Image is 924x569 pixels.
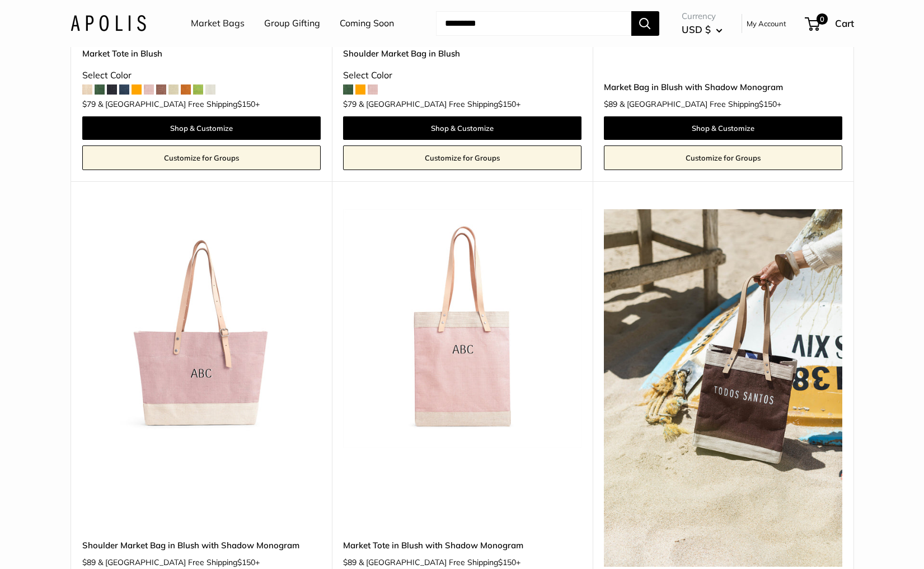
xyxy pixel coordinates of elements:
[343,99,357,109] span: $79
[604,81,842,93] a: Market Bag in Blush with Shadow Monogram
[191,15,245,32] a: Market Bags
[343,209,581,448] a: Market Tote in Blush with Shadow MonogramMarket Tote in Blush with Shadow Monogram
[620,100,781,108] span: & [GEOGRAPHIC_DATA] Free Shipping +
[343,47,581,60] a: Shoulder Market Bag in Blush
[498,99,516,109] span: $150
[806,15,854,32] a: 0 Cart
[82,67,321,84] div: Select Color
[604,99,617,109] span: $89
[82,539,321,552] a: Shoulder Market Bag in Blush with Shadow Monogram
[747,17,786,30] a: My Account
[98,100,260,108] span: & [GEOGRAPHIC_DATA] Free Shipping +
[340,15,394,32] a: Coming Soon
[343,145,581,170] a: Customize for Groups
[98,558,260,566] span: & [GEOGRAPHIC_DATA] Free Shipping +
[71,15,146,31] img: Apolis
[682,21,723,39] button: USD $
[604,116,842,140] a: Shop & Customize
[759,99,777,109] span: $150
[436,11,631,36] input: Search...
[343,539,581,552] a: Market Tote in Blush with Shadow Monogram
[82,145,321,170] a: Customize for Groups
[631,11,659,36] button: Search
[82,209,321,448] a: Shoulder Market Bag in Blush with Shadow MonogramShoulder Market Bag in Blush with Shadow Monogram
[835,17,854,29] span: Cart
[82,116,321,140] a: Shop & Customize
[343,557,357,567] span: $89
[682,23,711,35] span: USD $
[264,15,320,32] a: Group Gifting
[343,116,581,140] a: Shop & Customize
[604,209,842,567] img: Mustang is a rich chocolate mousse brown — a touch of earthy ease, bring along during slow mornin...
[343,209,581,448] img: Market Tote in Blush with Shadow Monogram
[82,47,321,60] a: Market Tote in Blush
[82,209,321,448] img: Shoulder Market Bag in Blush with Shadow Monogram
[604,145,842,170] a: Customize for Groups
[82,557,96,567] span: $89
[359,100,520,108] span: & [GEOGRAPHIC_DATA] Free Shipping +
[237,557,255,567] span: $150
[359,558,520,566] span: & [GEOGRAPHIC_DATA] Free Shipping +
[343,67,581,84] div: Select Color
[682,8,723,24] span: Currency
[82,99,96,109] span: $79
[816,13,827,25] span: 0
[498,557,516,567] span: $150
[237,99,255,109] span: $150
